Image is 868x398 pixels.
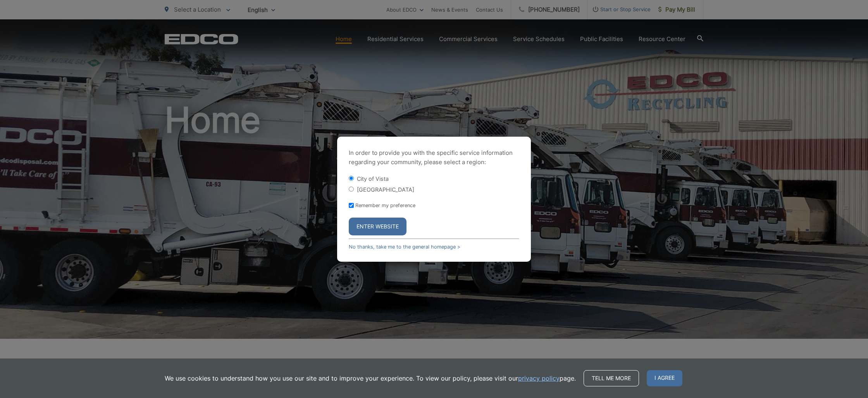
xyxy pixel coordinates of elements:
[349,244,460,250] a: No thanks, take me to the general homepage >
[357,186,414,193] label: [GEOGRAPHIC_DATA]
[349,218,406,235] button: Enter Website
[357,175,389,182] label: City of Vista
[584,370,639,386] a: Tell me more
[647,370,682,386] span: I agree
[355,202,415,208] label: Remember my preference
[518,374,560,383] a: privacy policy
[165,374,576,383] p: We use cookies to understand how you use our site and to improve your experience. To view our pol...
[349,148,519,167] p: In order to provide you with the specific service information regarding your community, please se...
